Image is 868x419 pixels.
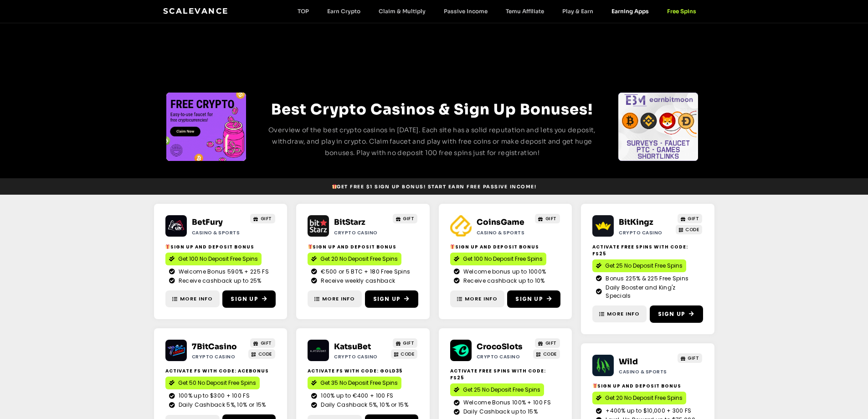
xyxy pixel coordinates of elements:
h2: Crypto casino [334,353,387,360]
span: CODE [401,351,414,357]
span: 100% up to €400 + 100 FS [318,392,393,400]
span: 100% up to $300 + 100 FS [176,392,250,400]
a: Earn Crypto [318,8,370,15]
span: Daily Booster and King'z Specials [603,284,699,300]
a: KatsuBet [334,342,371,352]
span: €500 or 5 BTC + 180 Free Spins [318,268,410,276]
p: Overview of the best crypto casinos in [DATE]. Each site has a solid reputation and lets you depo... [263,124,601,159]
span: Receive cashback up to 10% [461,277,545,285]
h2: SIGN UP AND DEPOSIT BONUS [308,243,418,250]
a: Earning Apps [602,8,658,15]
img: 🎁 [308,244,313,249]
a: More Info [165,290,220,307]
div: Slides [618,93,698,161]
span: GIFT [688,355,699,362]
a: GIFT [250,214,275,223]
h2: Casino & Sports [619,368,672,375]
span: Bonus 225% & 225 Free Spins [603,274,688,283]
span: More Info [180,295,213,303]
span: Welcome bonus up to 1000% [461,268,546,276]
a: Sign Up [507,290,560,308]
span: +400% up to $10,000 + 300 FS [603,407,691,415]
span: Welcome Bonus 100% + 100 FS [461,398,551,407]
a: 7BitCasino [192,342,237,352]
a: More Info [450,290,504,307]
img: 🎁 [593,383,597,388]
a: Get 25 No Deposit Free Spins [450,383,544,396]
span: GIFT [688,215,699,222]
img: 🎁 [332,184,337,189]
a: GIFT [678,214,703,223]
a: CODE [248,349,275,359]
a: CODE [391,349,418,359]
a: BetFury [192,217,223,227]
div: 3 / 4 [166,93,246,161]
a: CODE [533,349,560,359]
span: Sign Up [373,295,401,303]
a: Play & Earn [553,8,602,15]
span: Daily Cashback up to 15% [461,408,538,416]
h2: Casino & Sports [477,229,530,236]
a: Get 50 No Deposit Free Spins [165,377,260,389]
span: Get 20 No Deposit Free Spins [320,255,398,263]
a: Wild [619,357,638,367]
a: TOP [288,8,318,15]
a: Passive Income [435,8,497,15]
a: BitStarz [334,217,365,227]
span: Get 25 No Deposit Free Spins [463,386,540,394]
h2: Activate FS with Code: GOLD35 [308,367,418,374]
span: Daily Cashback 5%, 10% or 15% [176,401,266,409]
span: Get 50 No Deposit Free Spins [178,379,256,387]
h2: Crypto casino [477,353,530,360]
div: 3 / 4 [618,93,698,161]
a: 🎁Get Free $1 sign up bonus! Start earn free passive income! [328,181,540,192]
span: CODE [258,351,272,357]
a: CoinsGame [477,217,524,227]
span: Daily Cashback 5%, 10% or 15% [318,401,408,409]
a: Get 20 No Deposit Free Spins [592,392,686,404]
a: BitKingz [619,217,653,227]
span: Receive cashback up to 25% [176,277,262,285]
a: Temu Affiliate [497,8,553,15]
span: More Info [607,310,640,318]
h2: Activate Free Spins with Code: FS25 [592,243,703,257]
h2: Activate FS with Code: ACEBONUS [165,367,276,374]
h2: Crypto Casino [334,229,387,236]
a: Get 100 No Deposit Free Spins [450,253,546,265]
a: Sign Up [365,290,418,308]
span: Get 35 No Deposit Free Spins [320,379,398,387]
img: 🎁 [450,244,455,249]
nav: Menu [288,8,705,15]
span: More Info [465,295,498,303]
span: GIFT [261,215,272,222]
a: GIFT [535,214,560,223]
a: GIFT [678,353,703,363]
a: More Info [308,290,362,307]
span: GIFT [261,340,272,347]
a: Free Spins [658,8,705,15]
div: Slides [166,93,246,161]
h2: SIGN UP AND DEPOSIT BONUS [592,383,703,389]
a: Sign Up [222,290,276,308]
a: CrocoSlots [477,342,523,352]
h2: Best Crypto Casinos & Sign Up Bonuses! [263,98,601,121]
a: Get 35 No Deposit Free Spins [308,377,401,389]
a: Get 100 No Deposit Free Spins [165,253,262,265]
img: 🎁 [165,244,170,249]
span: GIFT [545,340,557,347]
h2: Activate Free Spins with Code: FS25 [450,367,561,381]
a: More Info [592,305,647,322]
h2: Crypto casino [619,229,672,236]
span: Welcome Bonus 590% + 225 FS [176,268,269,276]
span: GIFT [403,215,414,222]
span: Sign Up [515,295,543,303]
span: Get 20 No Deposit Free Spins [605,394,683,402]
span: GIFT [545,215,557,222]
a: Get 20 No Deposit Free Spins [308,253,401,265]
span: Sign Up [658,310,685,318]
span: CODE [685,226,699,233]
span: Get Free $1 sign up bonus! Start earn free passive income! [332,183,536,190]
span: Get 100 No Deposit Free Spins [463,255,543,263]
span: More Info [322,295,355,303]
a: GIFT [393,338,418,348]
